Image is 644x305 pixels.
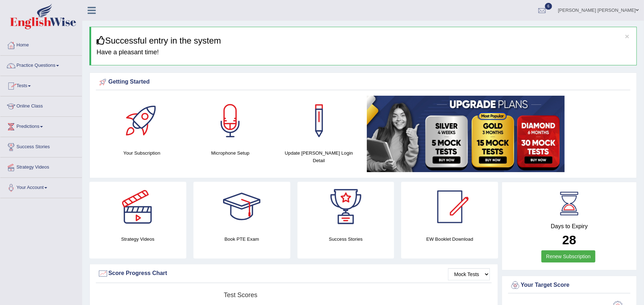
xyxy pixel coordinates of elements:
[101,149,183,157] h4: Your Subscription
[0,178,82,196] a: Your Account
[367,96,565,172] img: small5.jpg
[0,35,82,53] a: Home
[190,149,271,157] h4: Microphone Setup
[224,291,257,299] tspan: Test scores
[510,280,629,291] div: Your Target Score
[97,49,631,56] h4: Have a pleasant time!
[0,137,82,155] a: Success Stories
[0,76,82,94] a: Tests
[562,233,576,247] b: 28
[0,96,82,114] a: Online Class
[625,32,629,40] button: ×
[193,235,290,243] h4: Book PTE Exam
[545,3,552,10] span: 6
[0,157,82,175] a: Strategy Videos
[97,36,631,45] h3: Successful entry in the system
[541,250,595,262] a: Renew Subscription
[298,235,394,243] h4: Success Stories
[278,149,360,164] h4: Update [PERSON_NAME] Login Detail
[0,117,82,135] a: Predictions
[510,223,629,230] h4: Days to Expiry
[0,56,82,74] a: Practice Questions
[98,268,490,279] div: Score Progress Chart
[401,235,498,243] h4: EW Booklet Download
[89,235,186,243] h4: Strategy Videos
[98,77,629,87] div: Getting Started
